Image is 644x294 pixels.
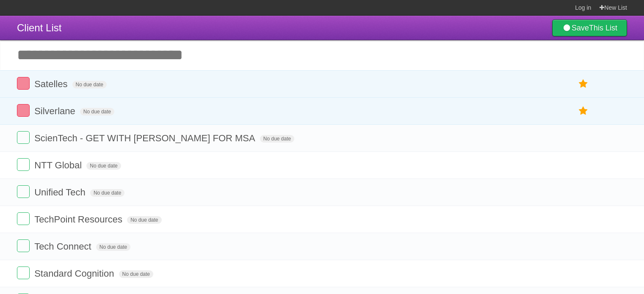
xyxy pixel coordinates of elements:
span: No due date [260,135,294,143]
span: No due date [127,216,161,224]
span: No due date [96,243,130,251]
span: No due date [80,108,114,115]
span: Unified Tech [34,187,88,198]
label: Done [17,158,30,171]
span: Standard Cognition [34,268,116,279]
span: Satelles [34,79,69,89]
span: Silverlane [34,106,77,116]
span: Client List [17,22,61,33]
label: Done [17,185,30,198]
label: Done [17,131,30,144]
label: Star task [575,77,591,91]
label: Done [17,212,30,225]
span: No due date [119,270,153,278]
span: Tech Connect [34,241,94,252]
label: Done [17,104,30,117]
span: NTT Global [34,160,84,170]
span: No due date [86,162,121,170]
label: Done [17,239,30,252]
span: TechPoint Resources [34,214,124,225]
span: ScienTech - GET WITH [PERSON_NAME] FOR MSA [34,133,257,143]
label: Done [17,77,30,90]
span: No due date [72,81,107,88]
a: SaveThis List [552,19,627,36]
b: This List [589,24,617,32]
label: Done [17,267,30,279]
label: Star task [575,104,591,118]
span: No due date [90,189,124,197]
